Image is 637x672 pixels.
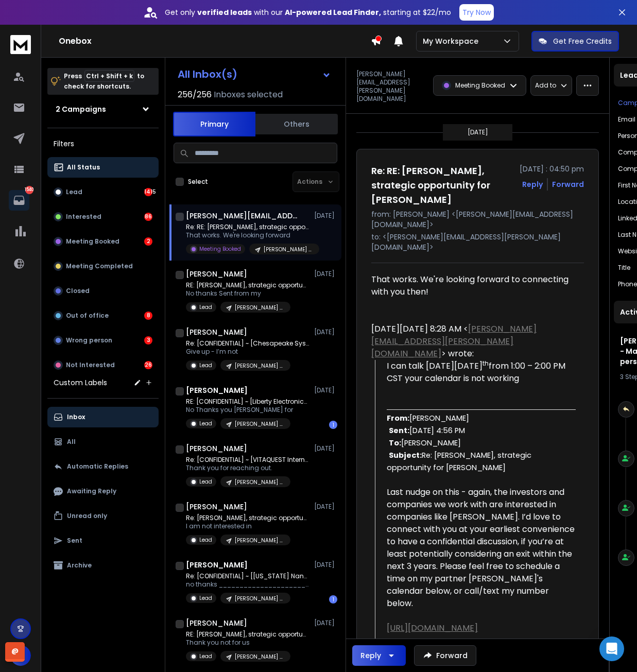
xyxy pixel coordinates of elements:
[387,360,576,385] div: I can talk [DATE][DATE] from 1:00 – 2:00 PM CST your calendar is not working
[67,512,107,520] p: Unread only
[47,256,159,277] button: Meeting Completed
[199,420,212,427] p: Lead
[186,385,248,395] h1: [PERSON_NAME]
[186,223,309,231] p: Re: RE: [PERSON_NAME], strategic opportunity
[66,312,109,320] p: Out of office
[66,336,112,344] p: Wrong person
[186,464,309,472] p: Thank you for reaching out.
[186,348,309,356] p: Give up - I’m not
[387,413,409,423] span: From:
[186,406,309,414] p: No Thanks you [PERSON_NAME] for
[414,645,476,666] button: Forward
[314,561,337,569] p: [DATE]
[47,281,159,301] button: Closed
[47,506,159,526] button: Unread only
[371,323,576,360] div: [DATE][DATE] 8:28 AM < > wrote:
[199,361,212,369] p: Lead
[66,361,115,369] p: Not Interested
[67,438,76,446] p: All
[235,653,284,661] p: [PERSON_NAME] Associates - Manufacturing (AI-personalized)
[186,269,247,279] h1: [PERSON_NAME]
[360,650,381,661] div: Reply
[186,522,309,530] p: I am not interested in
[387,413,533,473] span: [PERSON_NAME] [DATE] 4:56 PM [PERSON_NAME] Re: [PERSON_NAME], strategic opportunity for [PERSON_N...
[186,514,309,522] p: Re: [PERSON_NAME], strategic opportunity for
[144,188,152,196] div: 1415
[144,312,152,320] div: 8
[59,35,371,47] h1: Onebox
[144,361,152,369] div: 26
[371,232,584,252] p: to: <[PERSON_NAME][EMAIL_ADDRESS][PERSON_NAME][DOMAIN_NAME]>
[47,231,159,252] button: Meeting Booked2
[186,281,309,289] p: RE: [PERSON_NAME], strategic opportunity for
[235,478,284,486] p: [PERSON_NAME] Associates - Manufacturing (AI-personalized)
[186,572,309,580] p: Re: [CONFIDENTIAL] ~ [[US_STATE] Nanotech]
[186,639,309,647] p: Thank you not for us
[356,70,427,103] p: [PERSON_NAME][EMAIL_ADDRESS][PERSON_NAME][DOMAIN_NAME]
[67,163,100,171] p: All Status
[9,190,29,211] a: 1540
[47,432,159,452] button: All
[186,502,247,512] h1: [PERSON_NAME]
[186,630,309,639] p: RE: [PERSON_NAME], strategic opportunity for
[235,362,284,370] p: [PERSON_NAME] Associates - Manufacturing (AI-personalized)
[522,179,543,189] button: Reply
[186,456,309,464] p: Re: [CONFIDENTIAL] ~ [VITAQUEST International,]
[199,594,212,602] p: Lead
[186,398,309,406] p: RE: [CONFIDENTIAL] ~ [Liberty Electronics]
[371,164,513,207] h1: Re: RE: [PERSON_NAME], strategic opportunity for [PERSON_NAME]
[459,4,494,21] button: Try Now
[468,128,488,136] p: [DATE]
[186,327,247,337] h1: [PERSON_NAME]
[599,636,624,661] div: Open Intercom Messenger
[314,270,337,278] p: [DATE]
[352,645,406,666] button: Reply
[186,339,309,348] p: Re: [CONFIDENTIAL] ~ [Chesapeake Systems]
[186,231,309,239] p: That works. We're looking forward
[47,481,159,502] button: Awaiting Reply
[235,537,284,544] p: [PERSON_NAME] Associates - Manufacturing (AI-personalized)
[520,164,584,174] p: [DATE] : 04:50 pm
[314,212,337,220] p: [DATE]
[47,330,159,351] button: Wrong person3
[25,186,33,194] p: 1540
[47,99,159,119] button: 2 Campaigns
[47,182,159,202] button: Lead1415
[66,237,119,246] p: Meeting Booked
[389,425,409,436] strong: Sent:
[371,209,584,230] p: from: [PERSON_NAME] <[PERSON_NAME][EMAIL_ADDRESS][DOMAIN_NAME]>
[67,537,82,545] p: Sent
[66,213,101,221] p: Interested
[47,530,159,551] button: Sent
[255,113,338,135] button: Others
[199,303,212,311] p: Lead
[314,503,337,511] p: [DATE]
[389,438,401,448] strong: To:
[64,71,144,92] p: Press to check for shortcuts.
[235,304,284,312] p: [PERSON_NAME] Associates - Manufacturing (AI-personalized)
[186,580,309,589] p: no thanks ________________________________ From: [PERSON_NAME]
[186,443,247,454] h1: [PERSON_NAME]
[329,421,337,429] div: 1
[199,536,212,544] p: Lead
[314,619,337,627] p: [DATE]
[199,652,212,660] p: Lead
[199,245,241,253] p: Meeting Booked
[54,377,107,388] h3: Custom Labels
[144,336,152,344] div: 3
[178,69,237,79] h1: All Inbox(s)
[66,262,133,270] p: Meeting Completed
[314,328,337,336] p: [DATE]
[387,486,576,610] div: Last nudge on this - again, the investors and companies we work with are interested in companies ...
[169,64,339,84] button: All Inbox(s)
[67,462,128,471] p: Automatic Replies
[10,35,31,54] img: logo
[67,487,116,495] p: Awaiting Reply
[423,36,483,46] p: My Workspace
[186,211,299,221] h1: [PERSON_NAME][EMAIL_ADDRESS][PERSON_NAME][DOMAIN_NAME]
[47,456,159,477] button: Automatic Replies
[186,560,248,570] h1: [PERSON_NAME]
[47,206,159,227] button: Interested86
[535,81,556,90] p: Add to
